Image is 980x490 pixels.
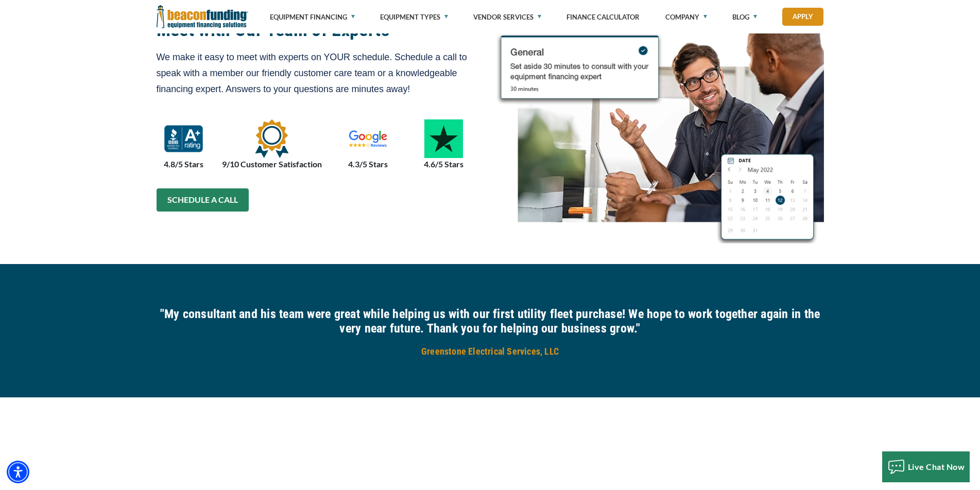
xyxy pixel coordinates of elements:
span: Greenstone Electrical Services, LLC [421,346,559,357]
div: Accessibility Menu [7,461,29,483]
a: Apply [782,8,823,26]
strong: 4.3/5 Stars [348,159,388,169]
p: We make it easy to meet with experts on YOUR schedule. Schedule a call to speak with a member our... [157,49,484,97]
strong: 4.8/5 Stars [164,159,203,169]
a: A simple graphic featuring a dark green star on a bright green background. - open in a new tab [404,119,484,158]
strong: 9/10 Customer Satisfaction [222,159,322,169]
img: A simple graphic featuring a dark green star on a bright green background. [424,119,463,158]
a: SCHEDULE A CALL - open in a new tab [157,188,249,212]
img: SCHEDULE A CALL [496,18,824,243]
a: SCHEDULE A CALL [496,125,824,134]
h4: "My consultant and his team were great while helping us with our first utility fleet purchase! We... [157,307,824,336]
button: Live Chat Now [882,451,970,482]
span: Live Chat Now [908,462,965,471]
a: outlook.office365.com - open in a new tab [333,119,403,158]
a: outlook.office365.com - open in a new tab [212,119,332,158]
strong: 4.6/5 Stars [424,159,463,169]
a: outlook.office365.com - open in a new tab [157,119,211,158]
